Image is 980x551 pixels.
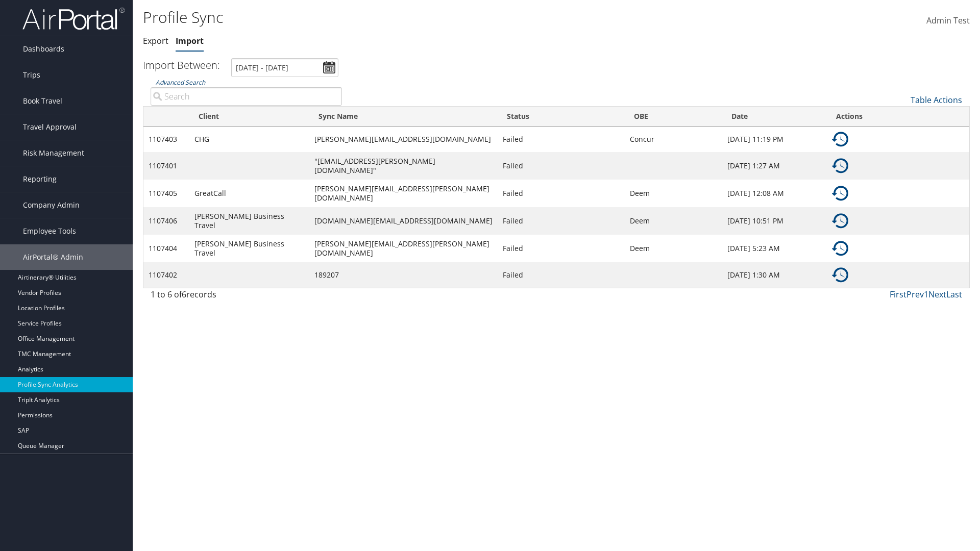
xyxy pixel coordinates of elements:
[832,160,848,170] a: Details
[231,58,338,77] input: [DATE] - [DATE]
[832,267,848,283] img: ta-history.png
[722,107,827,127] th: Date: activate to sort column ascending
[722,127,827,152] td: [DATE] 11:19 PM
[498,127,625,152] td: Failed
[625,107,722,127] th: OBE: activate to sort column ascending
[832,131,848,147] img: ta-history.png
[722,180,827,207] td: [DATE] 12:08 AM
[23,140,84,166] span: Risk Management
[309,235,498,262] td: [PERSON_NAME][EMAIL_ADDRESS][PERSON_NAME][DOMAIN_NAME]
[906,289,924,300] a: Prev
[143,7,694,28] h1: Profile Sync
[498,207,625,235] td: Failed
[309,180,498,207] td: [PERSON_NAME][EMAIL_ADDRESS][PERSON_NAME][DOMAIN_NAME]
[498,152,625,180] td: Failed
[151,288,342,306] div: 1 to 6 of records
[143,35,168,46] a: Export
[23,192,80,218] span: Company Admin
[23,244,83,270] span: AirPortal® Admin
[23,62,40,88] span: Trips
[23,218,76,244] span: Employee Tools
[143,180,189,207] td: 1107405
[926,15,970,26] span: Admin Test
[23,88,62,114] span: Book Travel
[309,207,498,235] td: [DOMAIN_NAME][EMAIL_ADDRESS][DOMAIN_NAME]
[189,107,309,127] th: Client: activate to sort column ascending
[309,127,498,152] td: [PERSON_NAME][EMAIL_ADDRESS][DOMAIN_NAME]
[23,166,57,192] span: Reporting
[151,87,342,106] input: Advanced Search
[827,107,969,127] th: Actions
[890,289,906,300] a: First
[189,127,309,152] td: CHG
[625,207,722,235] td: Deem
[625,235,722,262] td: Deem
[832,243,848,253] a: Details
[722,152,827,180] td: [DATE] 1:27 AM
[143,58,220,72] h3: Import Between:
[189,180,309,207] td: GreatCall
[176,35,204,46] a: Import
[143,152,189,180] td: 1107401
[832,188,848,197] a: Details
[832,269,848,279] a: Details
[498,262,625,288] td: Failed
[189,207,309,235] td: [PERSON_NAME] Business Travel
[722,235,827,262] td: [DATE] 5:23 AM
[143,235,189,262] td: 1107404
[22,7,125,31] img: airportal-logo.png
[911,94,962,106] a: Table Actions
[498,235,625,262] td: Failed
[832,158,848,174] img: ta-history.png
[23,114,77,140] span: Travel Approval
[832,134,848,143] a: Details
[309,152,498,180] td: "[EMAIL_ADDRESS][PERSON_NAME][DOMAIN_NAME]"
[309,107,498,127] th: Sync Name: activate to sort column ascending
[498,180,625,207] td: Failed
[946,289,962,300] a: Last
[182,289,186,300] span: 6
[143,127,189,152] td: 1107403
[722,207,827,235] td: [DATE] 10:51 PM
[832,240,848,257] img: ta-history.png
[156,78,205,87] a: Advanced Search
[832,215,848,225] a: Details
[625,127,722,152] td: Concur
[309,262,498,288] td: 189207
[23,36,64,62] span: Dashboards
[926,5,970,37] a: Admin Test
[143,262,189,288] td: 1107402
[722,262,827,288] td: [DATE] 1:30 AM
[625,180,722,207] td: Deem
[832,185,848,202] img: ta-history.png
[832,213,848,229] img: ta-history.png
[143,207,189,235] td: 1107406
[498,107,625,127] th: Status: activate to sort column descending
[928,289,946,300] a: Next
[924,289,928,300] a: 1
[189,235,309,262] td: [PERSON_NAME] Business Travel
